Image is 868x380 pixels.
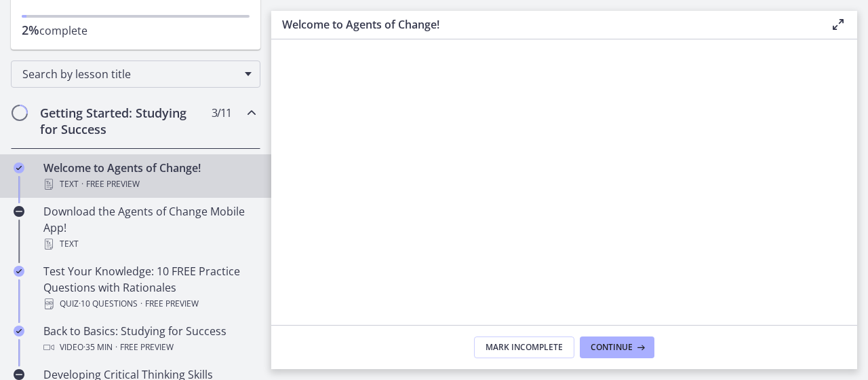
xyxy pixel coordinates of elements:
[81,176,83,192] span: ·
[140,296,142,312] span: ·
[145,296,199,312] span: Free preview
[282,16,808,33] h3: Welcome to Agents of Change!
[79,296,138,312] span: · 10 Questions
[43,296,255,312] div: Quiz
[83,339,113,356] span: · 35 min
[591,342,633,353] span: Continue
[14,326,24,336] i: Completed
[86,176,140,192] span: Free preview
[43,323,255,356] div: Back to Basics: Studying for Success
[40,105,205,137] h2: Getting Started: Studying for Success
[22,67,238,82] span: Search by lesson title
[120,339,174,356] span: Free preview
[14,162,24,173] i: Completed
[115,339,117,356] span: ·
[43,236,255,252] div: Text
[22,22,250,39] p: complete
[43,263,255,312] div: Test Your Knowledge: 10 FREE Practice Questions with Rationales
[14,266,24,277] i: Completed
[474,336,574,358] button: Mark Incomplete
[11,61,260,88] div: Search by lesson title
[22,22,39,38] span: 2%
[43,339,255,356] div: Video
[580,336,654,358] button: Continue
[43,176,255,192] div: Text
[212,105,231,121] span: 3 / 11
[486,342,563,353] span: Mark Incomplete
[43,203,255,252] div: Download the Agents of Change Mobile App!
[43,160,255,192] div: Welcome to Agents of Change!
